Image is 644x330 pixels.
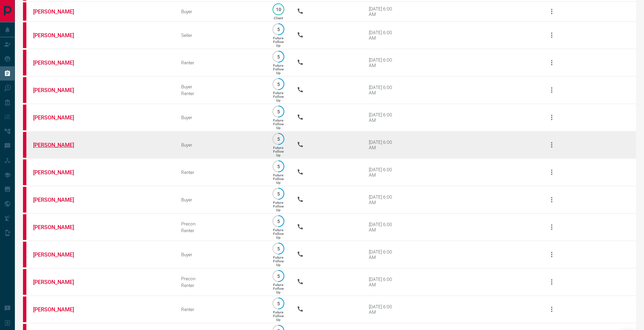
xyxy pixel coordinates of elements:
div: [DATE] 6:00 AM [369,304,398,315]
p: Future Follow Up [273,228,284,239]
a: [PERSON_NAME] [33,197,84,203]
p: Client [274,16,283,20]
div: Buyer [181,142,260,148]
div: Renter [181,283,260,288]
div: property.ca [23,242,26,267]
div: [DATE] 6:00 AM [369,30,398,41]
a: [PERSON_NAME] [33,142,84,148]
p: Future Follow Up [273,173,284,184]
a: [PERSON_NAME] [33,251,84,258]
p: Future Follow Up [273,201,284,212]
a: [PERSON_NAME] [33,114,84,121]
div: Renter [181,60,260,65]
p: 5 [276,82,281,87]
div: property.ca [23,2,26,21]
p: 5 [276,246,281,251]
a: [PERSON_NAME] [33,306,84,313]
p: Future Follow Up [273,256,284,267]
div: property.ca [23,214,26,240]
div: [DATE] 6:00 AM [369,112,398,123]
div: property.ca [23,132,26,158]
div: [DATE] 6:00 AM [369,222,398,233]
p: Future Follow Up [273,310,284,322]
div: Precon [181,221,260,226]
div: [DATE] 6:00 AM [369,85,398,95]
div: Renter [181,307,260,312]
p: Future Follow Up [273,91,284,102]
div: property.ca [23,269,26,295]
a: [PERSON_NAME] [33,32,84,39]
div: Precon [181,276,260,281]
p: 5 [276,54,281,59]
div: property.ca [23,22,26,48]
div: property.ca [23,50,26,75]
p: 5 [276,136,281,141]
div: [DATE] 6:00 AM [369,277,398,287]
p: Future Follow Up [273,118,284,130]
div: Renter [181,228,260,233]
div: Buyer [181,9,260,14]
p: 5 [276,273,281,279]
div: property.ca [23,105,26,130]
p: 5 [276,27,281,32]
div: Buyer [181,197,260,202]
p: Future Follow Up [273,283,284,294]
div: Seller [181,32,260,38]
p: 10 [276,7,281,12]
p: 5 [276,301,281,306]
div: [DATE] 6:00 AM [369,6,398,17]
div: Renter [181,170,260,175]
a: [PERSON_NAME] [33,60,84,66]
div: property.ca [23,77,26,103]
a: [PERSON_NAME] [33,87,84,93]
p: 5 [276,164,281,169]
div: [DATE] 6:00 AM [369,194,398,205]
p: Future Follow Up [273,36,284,47]
div: [DATE] 6:00 AM [369,57,398,68]
p: Future Follow Up [273,146,284,157]
div: [DATE] 6:00 AM [369,167,398,178]
a: [PERSON_NAME] [33,279,84,285]
div: Renter [181,91,260,96]
div: property.ca [23,187,26,213]
div: property.ca [23,296,26,322]
a: [PERSON_NAME] [33,224,84,230]
p: 5 [276,109,281,114]
div: Buyer [181,115,260,120]
p: Future Follow Up [273,64,284,75]
div: [DATE] 6:00 AM [369,139,398,150]
div: Buyer [181,84,260,89]
a: [PERSON_NAME] [33,8,84,15]
p: 5 [276,219,281,224]
div: [DATE] 6:00 AM [369,249,398,260]
div: Buyer [181,252,260,257]
div: property.ca [23,159,26,185]
a: [PERSON_NAME] [33,169,84,176]
p: 5 [276,191,281,196]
